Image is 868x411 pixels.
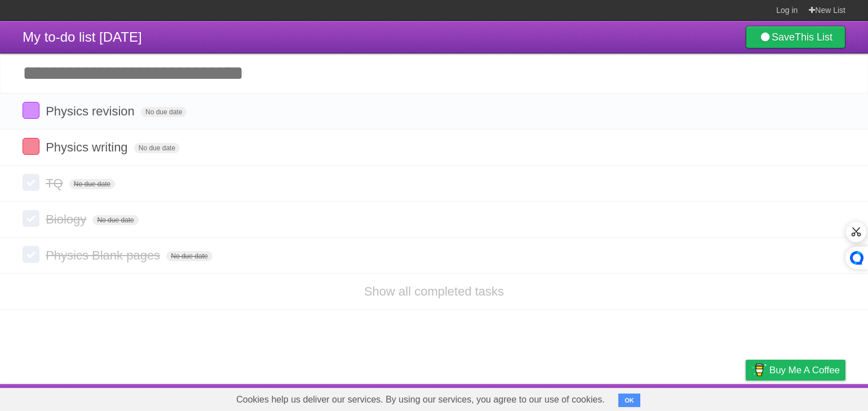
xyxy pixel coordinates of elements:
[618,394,640,407] button: OK
[46,104,138,118] span: Physics revision
[596,387,619,408] a: About
[166,251,212,261] span: No due date
[633,387,679,408] a: Developers
[23,138,39,155] label: Done
[23,102,39,119] label: Done
[774,387,845,408] a: Suggest a feature
[134,143,180,153] span: No due date
[23,210,39,227] label: Done
[23,174,39,191] label: Done
[795,32,832,43] b: This List
[746,360,845,381] a: Buy me a coffee
[46,212,89,226] span: Biology
[23,246,39,263] label: Done
[46,248,163,262] span: Physics Blank pages
[746,26,845,48] a: SaveThis List
[141,107,187,117] span: No due date
[46,140,130,154] span: Physics writing
[693,387,718,408] a: Terms
[23,29,142,44] span: My to-do list [DATE]
[769,360,840,380] span: Buy me a coffee
[751,360,767,379] img: Buy me a coffee
[46,176,66,190] span: TQ
[225,388,616,411] span: Cookies help us deliver our services. By using our services, you agree to our use of cookies.
[69,179,115,189] span: No due date
[364,284,504,298] a: Show all completed tasks
[92,215,138,225] span: No due date
[731,387,760,408] a: Privacy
